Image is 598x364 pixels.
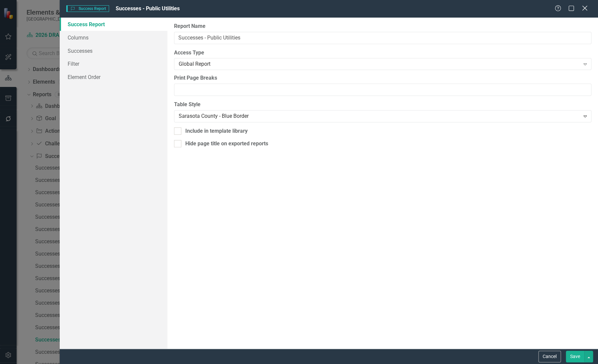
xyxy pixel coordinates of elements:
[174,32,591,44] input: Report Name
[60,18,167,31] a: Success Report
[185,127,248,135] div: Include in template library
[60,57,167,70] a: Filter
[66,5,109,12] span: Success Report
[174,23,591,30] label: Report Name
[60,70,167,84] a: Element Order
[538,351,561,362] button: Cancel
[566,351,584,362] button: Save
[174,101,591,109] label: Table Style
[60,31,167,44] a: Columns
[174,74,591,82] label: Print Page Breaks
[185,140,268,148] div: Hide page title on exported reports
[174,49,591,57] label: Access Type
[179,60,579,68] div: Global Report
[60,44,167,57] a: Successes
[116,5,180,12] span: Successes - Public Utilities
